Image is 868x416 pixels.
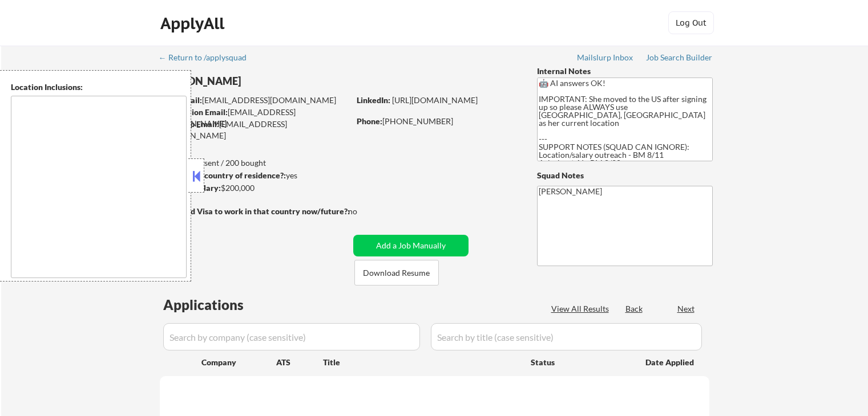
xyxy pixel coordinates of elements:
div: Location Inclusions: [11,81,187,93]
div: no [348,206,381,217]
a: [URL][DOMAIN_NAME] [392,95,478,105]
div: Company [201,357,276,368]
div: Next [677,303,696,315]
div: yes [159,170,346,181]
div: ApplyAll [160,14,228,33]
div: [EMAIL_ADDRESS][DOMAIN_NAME] [160,95,349,106]
div: Status [531,352,629,372]
button: Log Out [668,11,714,34]
div: Squad Notes [537,170,713,181]
strong: Phone: [357,116,382,126]
div: Internal Notes [537,66,713,77]
div: Applications [163,298,276,312]
a: Mailslurp Inbox [577,53,634,64]
input: Search by company (case sensitive) [163,323,420,350]
strong: LinkedIn: [357,95,390,105]
div: 193 sent / 200 bought [159,157,349,169]
button: Download Resume [354,260,439,286]
div: ← Return to /applysquad [159,54,257,62]
div: Job Search Builder [646,54,713,62]
div: [EMAIL_ADDRESS][DOMAIN_NAME] [160,107,349,129]
div: Title [323,357,520,368]
div: Date Applied [645,357,696,368]
button: Add a Job Manually [353,235,469,256]
div: View All Results [551,303,612,315]
div: ATS [276,357,323,368]
div: Back [625,303,644,315]
div: Mailslurp Inbox [577,54,634,62]
strong: Will need Visa to work in that country now/future?: [160,206,350,216]
div: $200,000 [159,182,349,194]
div: [PHONE_NUMBER] [357,116,518,127]
strong: Can work in country of residence?: [159,170,286,180]
div: [PERSON_NAME] [160,74,394,88]
a: ← Return to /applysquad [159,53,257,64]
input: Search by title (case sensitive) [431,323,702,350]
div: [EMAIL_ADDRESS][DOMAIN_NAME] [160,119,349,141]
